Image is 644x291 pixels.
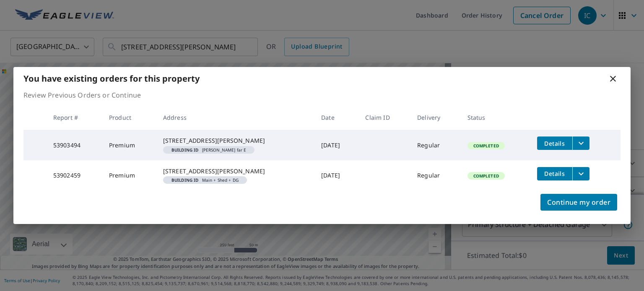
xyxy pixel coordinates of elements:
b: You have existing orders for this property [23,73,200,84]
span: Details [542,170,567,178]
th: Address [156,105,314,130]
th: Report # [47,105,102,130]
td: Premium [102,130,156,160]
td: 53903494 [47,130,102,160]
button: detailsBtn-53903494 [537,136,572,150]
span: Completed [468,173,504,179]
th: Status [461,105,530,130]
span: Completed [468,143,504,149]
td: Premium [102,160,156,191]
div: [STREET_ADDRESS][PERSON_NAME] [163,136,308,145]
button: filesDropdownBtn-53902459 [572,167,589,180]
span: Details [542,139,567,147]
td: Regular [410,130,460,160]
em: Building ID [171,148,199,152]
span: Main + Shed + DG [166,178,244,182]
th: Claim ID [358,105,410,130]
button: Continue my order [540,194,617,211]
th: Date [314,105,358,130]
div: [STREET_ADDRESS][PERSON_NAME] [163,167,308,175]
th: Delivery [410,105,460,130]
td: 53902459 [47,160,102,191]
button: filesDropdownBtn-53903494 [572,136,589,150]
p: Review Previous Orders or Continue [23,90,621,100]
th: Product [102,105,156,130]
button: detailsBtn-53902459 [537,167,572,180]
span: [PERSON_NAME] far E [166,148,252,152]
td: Regular [410,160,460,191]
td: [DATE] [314,160,358,191]
td: [DATE] [314,130,358,160]
span: Continue my order [547,196,610,208]
em: Building ID [171,178,199,182]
